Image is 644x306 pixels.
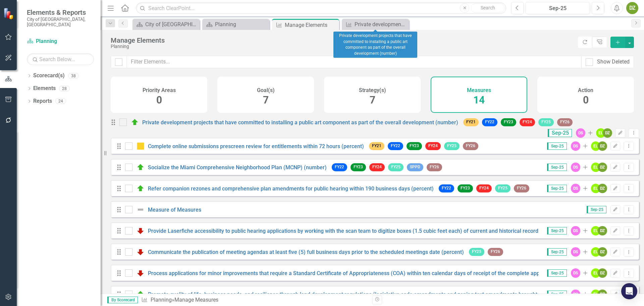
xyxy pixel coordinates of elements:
[571,141,580,151] div: DS
[111,44,575,49] div: Planning
[626,2,638,14] button: DZ
[571,247,580,257] div: DS
[583,94,589,106] span: 0
[351,163,366,171] span: FY23
[526,2,590,14] button: Sep-25
[463,142,478,150] span: FY26
[137,163,145,171] img: On Target
[598,163,607,172] div: DZ
[27,16,94,28] small: City of [GEOGRAPHIC_DATA], [GEOGRAPHIC_DATA]
[514,184,529,192] span: FY26
[591,268,600,278] div: EL
[621,283,637,299] div: Open Intercom Messenger
[598,141,607,151] div: DZ
[547,227,567,234] span: Sep-25
[137,290,145,298] img: On Target
[142,119,458,126] a: Private development projects that have committed to installing a public art component as part of ...
[137,227,145,235] img: Below Plan
[467,87,491,93] h4: Measures
[285,21,337,29] div: Manage Elements
[571,268,580,278] div: DS
[333,32,417,58] div: Private development projects that have committed to installing a public art component as part of ...
[137,142,145,150] img: Caution
[571,226,580,235] div: DS
[126,56,582,68] input: Filter Elements...
[501,118,516,126] span: FY23
[473,94,485,106] span: 14
[458,184,473,192] span: FY23
[547,291,567,298] span: Sep-25
[59,86,70,91] div: 28
[557,118,573,126] span: FY26
[359,87,386,93] h4: Strategy(s)
[145,20,198,29] div: City of [GEOGRAPHIC_DATA]
[571,184,580,193] div: DS
[148,249,464,255] a: Communicate the publication of meeting agendas at least five (5) full business days prior to the ...
[137,206,145,214] img: Not Defined
[27,8,94,16] span: Elements & Reports
[591,290,600,299] div: EL
[481,5,495,10] span: Search
[111,37,575,44] div: Manage Elements
[141,296,367,304] div: » Manage Measures
[587,206,606,213] span: Sep-25
[488,248,503,256] span: FY26
[407,163,423,171] span: SPPD
[137,248,145,256] img: Below Plan
[571,163,580,172] div: DS
[597,58,630,66] div: Show Deleted
[598,184,607,193] div: DZ
[33,97,52,105] a: Reports
[598,290,607,299] div: DZ
[520,118,535,126] span: FY24
[596,128,605,138] div: EL
[591,141,600,151] div: EL
[538,118,554,126] span: FY25
[148,207,201,213] a: Measure of Measures
[355,20,407,29] div: Private development projects that have committed to installing a public art component as part of ...
[369,163,385,171] span: FY24
[388,142,403,150] span: FY22
[547,142,567,150] span: Sep-25
[407,142,422,150] span: FY23
[591,184,600,193] div: EL
[151,297,172,303] a: Planning
[148,185,434,192] a: Refer companion rezones and comprehensive plan amendments for public hearing within 190 business ...
[137,184,145,192] img: On Target
[576,128,585,138] div: DS
[27,53,94,65] input: Search Below...
[427,163,442,171] span: FY26
[131,118,139,126] img: On Target
[388,163,404,171] span: FY25
[148,143,364,149] a: Complete online submissions prescreen review for entitlements within 72 hours (percent)
[156,94,162,106] span: 0
[204,20,268,29] a: Planning
[257,87,275,93] h4: Goal(s)
[148,228,565,234] a: Provide Laserfiche accessibility to public hearing applications by working with the scan team to ...
[495,184,511,192] span: FY25
[476,184,492,192] span: FY24
[591,226,600,235] div: EL
[343,20,407,29] a: Private development projects that have committed to installing a public art component as part of ...
[3,8,15,19] img: ClearPoint Strategy
[425,142,441,150] span: FY24
[571,290,580,299] div: DS
[143,87,176,93] h4: Priority Areas
[591,247,600,257] div: EL
[136,2,506,14] input: Search ClearPoint...
[263,94,269,106] span: 7
[27,38,94,45] a: Planning
[471,3,504,13] button: Search
[547,248,567,256] span: Sep-25
[55,98,66,104] div: 24
[548,129,572,137] span: Sep-25
[148,164,327,171] a: Socialize the Miami Comprehensive Neighborhood Plan (MCNP) (number)
[332,163,347,171] span: FY22
[68,73,79,79] div: 38
[137,269,145,277] img: Below Plan
[598,247,607,257] div: DZ
[463,118,479,126] span: FY21
[528,4,588,12] div: Sep-25
[598,226,607,235] div: DZ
